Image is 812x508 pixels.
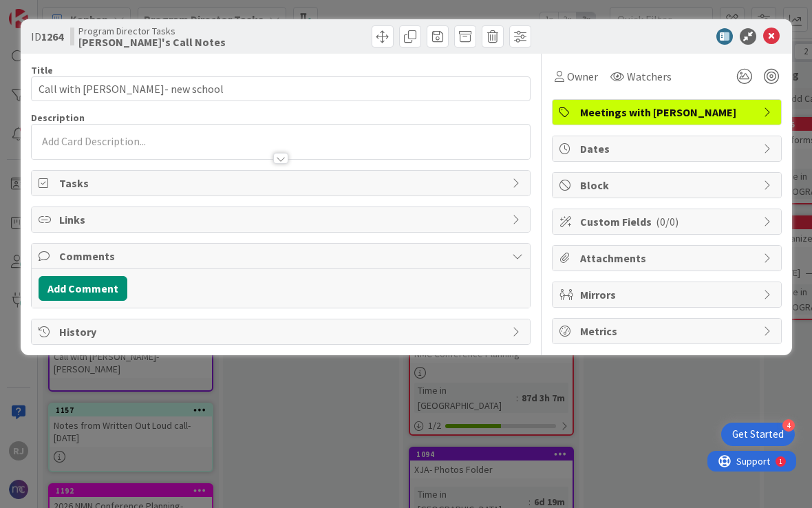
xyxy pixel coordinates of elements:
[31,76,531,101] input: type card name here...
[59,248,505,264] span: Comments
[31,64,53,76] label: Title
[732,427,784,441] div: Get Started
[580,104,756,120] span: Meetings with [PERSON_NAME]
[59,211,505,228] span: Links
[580,213,756,230] span: Custom Fields
[72,6,75,17] div: 1
[59,324,505,340] span: History
[721,423,795,446] div: Open Get Started checklist, remaining modules: 4
[39,276,127,301] button: Add Comment
[59,175,505,191] span: Tasks
[41,30,63,43] b: 1264
[567,68,598,85] span: Owner
[627,68,672,85] span: Watchers
[31,28,63,45] span: ID
[78,25,226,36] span: Program Director Tasks
[580,323,756,339] span: Metrics
[580,250,756,266] span: Attachments
[78,36,226,47] b: [PERSON_NAME]'s Call Notes
[656,215,679,229] span: ( 0/0 )
[580,177,756,193] span: Block
[580,286,756,303] span: Mirrors
[29,2,63,19] span: Support
[580,140,756,157] span: Dates
[31,112,85,124] span: Description
[782,419,795,432] div: 4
